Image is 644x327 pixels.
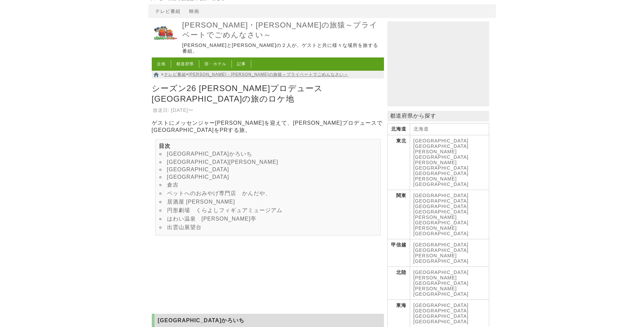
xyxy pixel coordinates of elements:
a: ペットへのおみやげ専門店 かんだや、 [167,190,271,196]
iframe: Advertisement [387,21,489,106]
th: 北陸 [387,267,410,300]
th: 甲信越 [387,239,410,267]
a: 東野・岡村の旅猿～プライベートでごめんなさい～ [152,42,179,48]
a: [GEOGRAPHIC_DATA]かろいち [167,151,253,157]
a: 円形劇場 くらよしフィギュアミュージアム [167,207,282,213]
a: [GEOGRAPHIC_DATA] [413,247,469,253]
a: [GEOGRAPHIC_DATA] [413,143,469,149]
a: [GEOGRAPHIC_DATA] [167,167,229,172]
a: [GEOGRAPHIC_DATA] [413,138,469,143]
a: [GEOGRAPHIC_DATA] [413,209,469,214]
a: [PERSON_NAME][GEOGRAPHIC_DATA] [413,176,469,187]
a: [GEOGRAPHIC_DATA] [413,270,469,275]
a: [GEOGRAPHIC_DATA] [413,193,469,198]
a: [PERSON_NAME][GEOGRAPHIC_DATA] [413,160,469,171]
p: ゲストにメッセンジャー[PERSON_NAME]を迎えて、[PERSON_NAME]プロデュースで[GEOGRAPHIC_DATA]をPRする旅。 [152,120,384,134]
h1: シーズン26 [PERSON_NAME]プロデュース [GEOGRAPHIC_DATA]の旅のロケ地 [152,81,384,106]
th: 関東 [387,190,410,239]
a: 企画 [157,62,166,66]
p: 都道府県から探す [387,111,489,121]
a: [PERSON_NAME][GEOGRAPHIC_DATA] [413,286,469,297]
a: 都道府県 [176,62,194,66]
a: [GEOGRAPHIC_DATA] [413,242,469,247]
a: 宿・ホテル [204,62,226,66]
a: [PERSON_NAME]・[PERSON_NAME]の旅猿～プライベートでごめんなさい～ [182,20,382,40]
a: [GEOGRAPHIC_DATA] [413,171,469,176]
img: 東野・岡村の旅猿～プライベートでごめんなさい～ [152,20,179,47]
a: [GEOGRAPHIC_DATA] [413,198,469,204]
a: [PERSON_NAME][GEOGRAPHIC_DATA] [413,253,469,264]
a: 北海道 [413,126,429,132]
a: テレビ番組 [164,72,186,77]
td: [DATE]〜 [171,107,194,114]
a: [PERSON_NAME][GEOGRAPHIC_DATA] [413,275,469,286]
a: [GEOGRAPHIC_DATA] [413,319,469,324]
a: [PERSON_NAME][GEOGRAPHIC_DATA] [413,149,469,160]
th: 東北 [387,135,410,190]
a: [PERSON_NAME][GEOGRAPHIC_DATA] [413,214,469,225]
a: [GEOGRAPHIC_DATA] [413,303,469,308]
a: [GEOGRAPHIC_DATA] [413,231,469,236]
th: 放送日: [152,107,170,114]
a: 出雲山展望台 [167,224,202,230]
a: 記事 [237,62,246,66]
a: [GEOGRAPHIC_DATA] [413,308,469,313]
th: 北海道 [387,123,410,135]
a: [GEOGRAPHIC_DATA] [167,174,229,180]
nav: > > [152,71,384,79]
a: [GEOGRAPHIC_DATA][PERSON_NAME] [167,159,278,165]
a: テレビ番組 [155,8,181,14]
a: [GEOGRAPHIC_DATA] [413,204,469,209]
a: 映画 [189,8,199,14]
a: 倉吉 [167,182,179,188]
p: [PERSON_NAME]と[PERSON_NAME]の２人が、ゲストと共に様々な場所を旅する番組。 [182,42,382,54]
a: はわい温泉 [PERSON_NAME]亭 [167,216,257,222]
a: [PERSON_NAME]・[PERSON_NAME]の旅猿～プライベートでごめんなさい～ [189,72,348,77]
a: 居酒屋 [PERSON_NAME] [167,199,235,205]
a: [PERSON_NAME] [413,225,457,231]
a: [GEOGRAPHIC_DATA] [413,313,469,319]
